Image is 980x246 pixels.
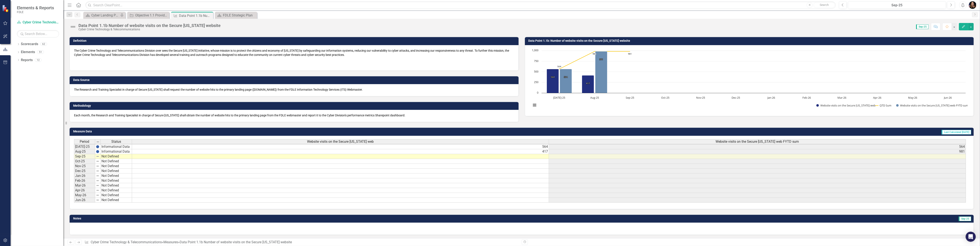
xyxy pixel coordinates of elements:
[17,10,54,14] small: FDLE
[74,178,95,183] td: Feb-26
[96,140,100,144] img: 8DAGhfEEPCf229AAAAAElFTkSuQmCC
[802,96,811,99] text: Feb-26
[101,164,132,169] td: Not Defined
[111,140,121,144] span: Status
[73,130,419,133] h3: Measure Data
[560,69,572,93] path: Jul-25, 564. Website visits on the Secure Florida web FYTD sum.
[74,48,514,57] p: The Cyber Crime Technology and Telecommunications Division over sees the Secure [US_STATE] initia...
[96,194,99,197] img: 8DAGhfEEPCf229AAAAAElFTkSuQmCC
[37,50,44,54] div: 51
[96,150,99,153] img: BgCOk07PiH71IgAAAABJRU5ErkJggg==
[873,96,881,99] text: Apr-26
[96,189,99,192] img: 8DAGhfEEPCf229AAAAAElFTkSuQmCC
[101,173,132,178] td: Not Defined
[896,104,964,107] button: Show Website visits on the Secure Florida web FYTD sum
[17,20,59,25] a: Cyber Crime Technology & Telecommunications
[78,23,221,28] div: Data Point 1.1b Number of website visits on the Secure [US_STATE] website
[595,51,607,93] path: Aug-25, 981. Website visits on the Secure Florida web FYTD sum.
[35,58,42,62] div: 12
[625,96,634,99] text: Sep-25
[560,51,948,93] g: Website visits on the Secure Florida web FYTD sum, series 3 of 3. Bar series with 12 bars.
[84,13,119,18] a: Cyber Landing Page
[532,102,538,108] button: View chart menu, Chart
[101,183,132,188] td: Not Defined
[101,149,132,154] td: Informational Data
[135,13,168,18] div: Objective 1.1 Provide community outreach and awareness training on cyber security best practices.
[942,130,971,134] span: Last Calculated [DATE]
[180,240,292,244] div: Data Point 1.1b Number of website visits on the Secure [US_STATE] website
[101,198,132,203] td: Not Defined
[96,145,99,148] img: BgCOk07PiH71IgAAAABJRU5ErkJggg==
[848,1,946,9] button: Sep-25
[101,188,132,193] td: Not Defined
[85,1,836,9] input: Search ClearPoint...
[101,154,132,159] td: Not Defined
[549,144,966,149] td: 564
[179,13,212,18] div: Data Point 1.1b Number of website visits on the Secure [US_STATE] website
[586,82,590,85] text: 417
[959,216,971,221] span: Sep-25
[816,104,871,107] button: Show Website visits on the Secure Florida web
[96,169,99,173] img: 8DAGhfEEPCf229AAAAAElFTkSuQmCC
[593,52,596,55] text: 981
[74,169,95,173] td: Dec-25
[944,96,952,99] text: Jun-26
[91,13,119,18] div: Cyber Landing Page
[96,155,99,158] img: 8DAGhfEEPCf229AAAAAElFTkSuQmCC
[534,80,538,84] text: 250
[820,3,829,7] span: Search
[2,5,9,12] img: ClearPoint Strategy
[21,42,38,47] a: Scorecards
[163,240,178,244] a: Measures
[17,5,54,10] span: Elements & Reports
[307,140,374,144] span: Website visits on the Secure [US_STATE] web
[128,13,168,18] a: Objective 1.1 Provide community outreach and awareness training on cyber security best practices.
[534,70,538,73] text: 500
[96,164,99,168] img: 8DAGhfEEPCf229AAAAAElFTkSuQmCC
[216,13,256,18] a: FDLE Strategic Plan
[599,58,603,61] text: 981
[74,183,95,188] td: Mar-26
[101,169,132,173] td: Not Defined
[101,144,132,149] td: Informational Data
[564,75,568,78] text: 564
[582,75,594,93] path: Aug-25, 417. Website visits on the Secure Florida web.
[80,140,89,144] span: Period
[74,144,95,149] td: [DATE]-25
[661,96,669,99] text: Oct-25
[547,51,948,93] g: Website visits on the Secure Florida web, series 1 of 3. Bar series with 12 bars.
[101,193,132,198] td: Not Defined
[966,232,976,242] div: Open Intercom Messenger
[21,58,33,63] a: Reports
[73,104,516,107] h3: Methodology
[557,65,561,68] text: 564
[96,179,99,182] img: 8DAGhfEEPCf229AAAAAElFTkSuQmCC
[814,2,835,8] button: Search
[74,113,514,117] p: Each month, the Research and Training Specialist in charge of Secure [US_STATE] shall obtain the ...
[534,59,538,63] text: 750
[553,96,565,99] text: [DATE]-25
[78,28,221,31] div: Cyber Crime Technology & Telecommunications
[547,69,559,93] path: Jul-25, 564. Website visits on the Secure Florida web.
[74,188,95,193] td: Apr-26
[696,96,705,99] text: Nov-25
[74,154,95,159] td: Sep-25
[528,39,972,42] h3: Data Point 1.1b: Number of website visits on the Secure [US_STATE] website
[74,198,95,203] td: Jun-26
[101,178,132,183] td: Not Defined
[74,149,95,154] td: Aug-25
[74,193,95,198] td: May-26
[73,217,418,220] h3: Notes
[969,1,976,9] img: Molly Akin
[732,96,740,99] text: Dec-25
[551,75,555,78] text: 564
[537,91,538,94] text: 0
[716,140,799,144] span: Website visits on the Secure [US_STATE] web FYTD sum
[849,3,945,8] div: Sep-25
[74,159,95,164] td: Oct-25
[837,96,846,99] text: Mar-26
[532,48,538,52] text: 1,000
[74,87,514,92] p: The Research and Training Specialist in charge of Secure [US_STATE] shall request the number of w...
[96,184,99,187] img: 8DAGhfEEPCf229AAAAAElFTkSuQmCC
[96,160,99,163] img: 8DAGhfEEPCf229AAAAAElFTkSuQmCC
